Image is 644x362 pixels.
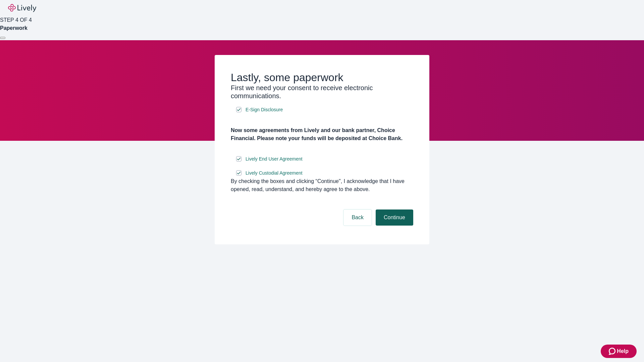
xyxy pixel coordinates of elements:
div: By checking the boxes and clicking “Continue", I acknowledge that I have opened, read, understand... [231,177,413,193]
img: Lively [8,4,36,12]
span: Lively Custodial Agreement [246,170,303,177]
span: E-Sign Disclosure [246,106,283,113]
a: e-sign disclosure document [244,106,284,114]
svg: Zendesk support icon [609,347,617,355]
h3: First we need your consent to receive electronic communications. [231,84,413,100]
a: e-sign disclosure document [244,155,304,163]
a: e-sign disclosure document [244,169,304,177]
span: Lively End User Agreement [246,156,303,163]
button: Zendesk support iconHelp [601,345,637,358]
span: Help [617,347,629,355]
button: Continue [376,209,413,226]
h2: Lastly, some paperwork [231,71,413,84]
button: Back [343,209,372,226]
h4: Now some agreements from Lively and our bank partner, Choice Financial. Please note your funds wi... [231,126,413,142]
